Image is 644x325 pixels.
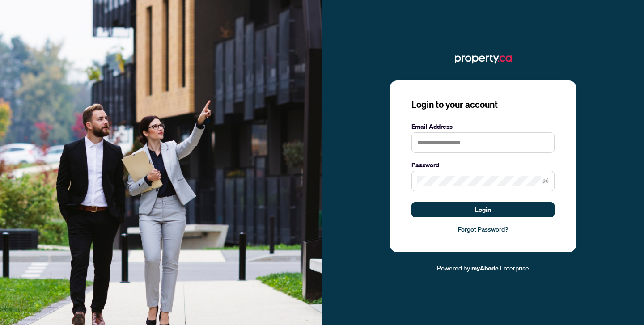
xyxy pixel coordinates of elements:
[411,98,555,111] h3: Login to your account
[500,264,529,272] span: Enterprise
[411,160,555,170] label: Password
[437,264,470,272] span: Powered by
[542,178,549,184] span: eye-invisible
[411,202,555,217] button: Login
[455,52,512,66] img: ma-logo
[471,263,499,273] a: myAbode
[475,203,491,217] span: Login
[411,224,555,234] a: Forgot Password?
[411,122,555,131] label: Email Address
